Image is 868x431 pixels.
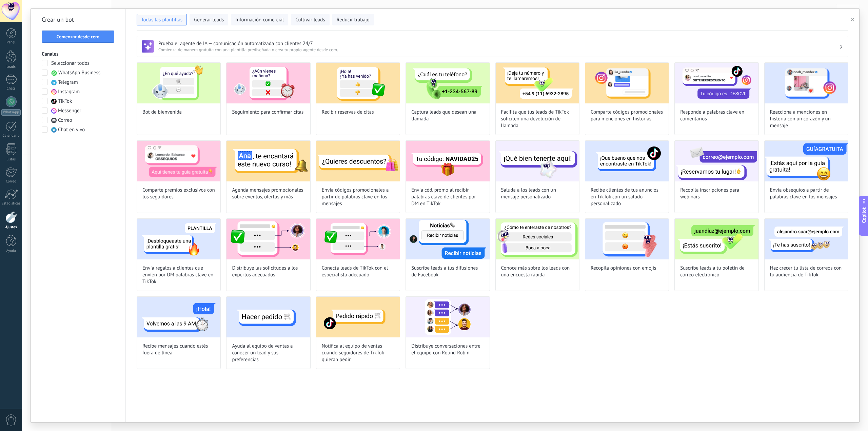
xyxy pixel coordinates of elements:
[42,14,115,25] h2: Crear un bot
[496,219,579,259] img: Conoce más sobre los leads con una encuesta rápida
[591,187,663,207] span: Recibe clientes de tus anuncios en TikTok con un saludo personalizado
[322,343,394,363] span: Notifica al equipo de ventas cuando seguidores de TikTok quieran pedir
[316,141,400,181] img: Envía códigos promocionales a partir de palabras clave en los mensajes
[765,63,848,103] img: Reacciona a menciones en historia con un corazón y un mensaje
[291,14,329,25] button: Cultivar leads
[190,14,228,25] button: Generar leads
[1,157,21,162] div: Listas
[137,297,220,337] img: Recibe mensajes cuando estés fuera de línea
[332,14,374,25] button: Reducir trabajo
[316,219,400,259] img: Conecta leads de TikTok con el especialista adecuado
[316,63,400,103] img: Recibir reservas de citas
[411,265,484,278] span: Suscribe leads a tus difusiones de Facebook
[411,187,484,207] span: Envía cód. promo al recibir palabras clave de clientes por DM en TikTok
[406,219,489,259] img: Suscribe leads a tus difusiones de Facebook
[411,343,484,356] span: Distribuye conversaciones entre el equipo con Round Robin
[231,14,288,25] button: Información comercial
[1,40,21,45] div: Panel
[51,60,90,67] span: Seleccionar todos
[1,225,21,230] div: Ajustes
[235,17,284,23] span: Información comercial
[585,141,669,181] img: Recibe clientes de tus anuncios en TikTok con un saludo personalizado
[322,109,374,116] span: Recibir reservas de citas
[142,265,215,285] span: Envía regalos a clientes que envíen por DM palabras clave en TikTok
[232,187,304,200] span: Agenda mensajes promocionales sobre eventos, ofertas y más
[770,109,843,129] span: Reacciona a menciones en historia con un corazón y un mensaje
[226,63,310,103] img: Seguimiento para confirmar citas
[142,187,215,200] span: Comparte premios exclusivos con los seguidores
[406,63,489,103] img: Captura leads que desean una llamada
[1,201,21,206] div: Estadísticas
[158,40,839,47] h3: Prueba el agente de IA — comunicación automatizada con clientes 24/7
[675,63,758,103] img: Responde a palabras clave en comentarios
[406,141,489,181] img: Envía cód. promo al recibir palabras clave de clientes por DM en TikTok
[232,109,303,116] span: Seguimiento para confirmar citas
[58,107,81,114] span: Messenger
[58,126,85,133] span: Chat en vivo
[58,70,100,76] span: WhatsApp Business
[58,98,72,105] span: TikTok
[675,219,758,259] img: Suscribe leads a tu boletín de correo electrónico
[585,63,669,103] img: Comparte códigos promocionales para menciones en historias
[1,65,21,69] div: Leads
[496,63,579,103] img: Facilita que tus leads de TikTok soliciten una devolución de llamada
[158,47,839,53] span: Comienza de manera gratuita con una plantilla prediseñada o crea tu propio agente desde cero.
[58,117,72,124] span: Correo
[501,109,574,129] span: Facilita que tus leads de TikTok soliciten una devolución de llamada
[1,179,21,184] div: Correo
[42,31,114,43] button: Comenzar desde cero
[1,86,21,91] div: Chats
[226,297,310,337] img: Ayuda al equipo de ventas a conocer un lead y sus preferencias
[1,134,21,138] div: Calendario
[232,265,304,278] span: Distribuye las solicitudes a los expertos adecuados
[680,109,753,122] span: Responde a palabras clave en comentarios
[680,187,753,200] span: Recopila inscripciones para webinars
[765,219,848,259] img: Haz crecer tu lista de correos con tu audiencia de TikTok
[194,17,224,23] span: Generar leads
[295,17,325,23] span: Cultivar leads
[137,14,187,25] button: Todas las plantillas
[770,265,843,278] span: Haz crecer tu lista de correos con tu audiencia de TikTok
[226,141,310,181] img: Agenda mensajes promocionales sobre eventos, ofertas y más
[501,187,574,200] span: Saluda a los leads con un mensaje personalizado
[137,141,220,181] img: Comparte premios exclusivos con los seguidores
[142,109,182,116] span: Bot de bienvenida
[765,141,848,181] img: Envía obsequios a partir de palabras clave en los mensajes
[1,109,21,116] div: WhatsApp
[142,343,215,356] span: Recibe mensajes cuando estés fuera de línea
[58,79,78,86] span: Telegram
[406,297,489,337] img: Distribuye conversaciones entre el equipo con Round Robin
[496,141,579,181] img: Saluda a los leads con un mensaje personalizado
[322,265,394,278] span: Conecta leads de TikTok con el especialista adecuado
[337,17,370,23] span: Reducir trabajo
[137,63,220,103] img: Bot de bienvenida
[680,265,753,278] span: Suscribe leads a tu boletín de correo electrónico
[42,51,115,57] h3: Canales
[57,34,100,39] span: Comenzar desde cero
[411,109,484,122] span: Captura leads que desean una llamada
[591,265,656,272] span: Recopila opiniones con emojis
[1,249,21,253] div: Ayuda
[232,343,304,363] span: Ayuda al equipo de ventas a conocer un lead y sus preferencias
[675,141,758,181] img: Recopila inscripciones para webinars
[137,219,220,259] img: Envía regalos a clientes que envíen por DM palabras clave en TikTok
[585,219,669,259] img: Recopila opiniones con emojis
[226,219,310,259] img: Distribuye las solicitudes a los expertos adecuados
[141,17,182,23] span: Todas las plantillas
[322,187,394,207] span: Envía códigos promocionales a partir de palabras clave en los mensajes
[861,207,867,223] span: Copilot
[58,89,80,95] span: Instagram
[591,109,663,122] span: Comparte códigos promocionales para menciones en historias
[316,297,400,337] img: Notifica al equipo de ventas cuando seguidores de TikTok quieran pedir
[501,265,574,278] span: Conoce más sobre los leads con una encuesta rápida
[770,187,843,200] span: Envía obsequios a partir de palabras clave en los mensajes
